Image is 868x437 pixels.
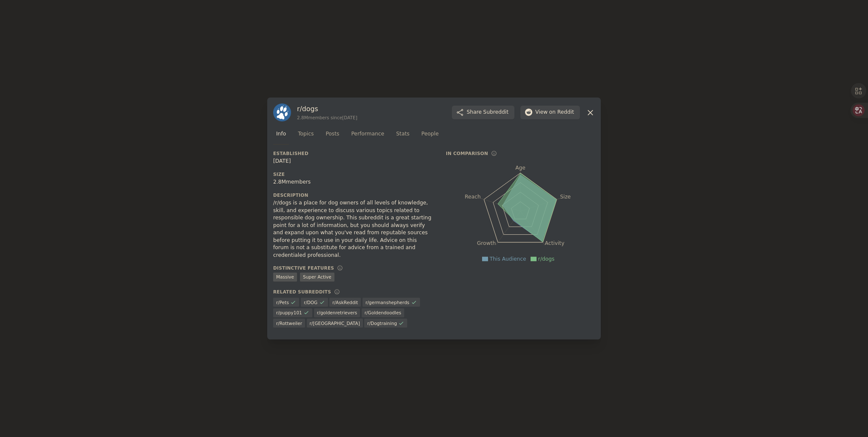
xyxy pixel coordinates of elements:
div: Super Active [300,273,334,282]
div: 2.8M members [273,178,434,186]
a: Stats [393,127,412,145]
h3: Related Subreddits [273,289,331,295]
h3: Description [273,192,434,198]
a: People [418,127,442,145]
h3: r/ dogs [297,104,357,113]
span: r/ AskReddit [332,299,358,305]
div: [DATE] [273,158,434,165]
span: r/ Goldendoodles [365,310,401,316]
span: r/dogs [538,256,555,262]
span: Topics [298,130,314,138]
span: Share [467,109,508,116]
span: r/ Dogtraining [367,320,397,326]
span: Performance [351,130,384,138]
tspan: Activity [545,240,565,246]
tspan: Growth [477,240,496,246]
span: Stats [396,130,409,138]
a: Performance [348,127,387,145]
span: Info [276,130,286,138]
span: on Reddit [549,109,574,116]
a: Topics [295,127,317,145]
img: dogs [273,103,291,121]
span: r/ goldenretrievers [317,310,357,316]
span: r/ Rottweiler [276,320,302,326]
div: 2.8M members since [DATE] [297,115,357,121]
span: Subreddit [483,109,508,116]
h3: Established [273,150,434,156]
span: This Audience [490,256,526,262]
button: Viewon Reddit [520,106,580,119]
span: Posts [325,130,339,138]
h3: In Comparison [446,150,488,156]
span: r/ germanshepherds [365,299,409,305]
button: ShareSubreddit [452,106,514,119]
span: r/ Pets [276,299,289,305]
span: r/ DOG [304,299,317,305]
div: /r/dogs is a place for dog owners of all levels of knowledge, skill, and experience to discuss va... [273,199,434,259]
span: View [535,109,574,116]
span: r/ [GEOGRAPHIC_DATA] [310,320,360,326]
a: Posts [323,127,342,145]
a: Info [273,127,289,145]
tspan: Age [515,165,525,171]
tspan: Size [560,194,571,200]
div: Massive [273,273,297,282]
h3: Size [273,171,434,177]
span: r/ puppy101 [276,310,302,316]
span: People [421,130,439,138]
tspan: Reach [465,194,481,200]
h3: Distinctive Features [273,265,334,271]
